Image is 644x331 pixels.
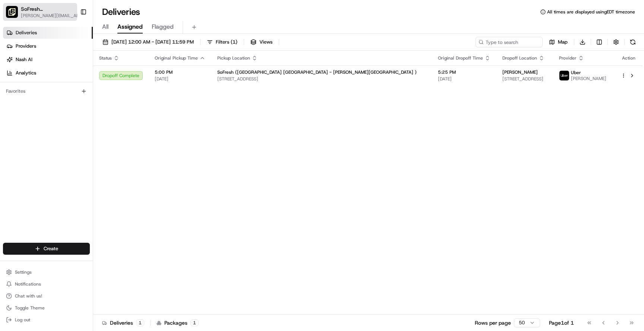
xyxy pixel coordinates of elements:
div: 💻 [63,167,69,173]
span: Original Pickup Time [155,55,198,61]
div: Favorites [3,85,90,97]
button: Start new chat [127,73,136,82]
span: [PERSON_NAME] [23,136,60,141]
span: Assigned [117,22,143,31]
span: • [56,115,59,121]
button: Toggle Theme [3,303,90,313]
span: API Documentation [70,166,120,174]
p: Welcome 👋 [7,30,136,42]
button: [PERSON_NAME][EMAIL_ADDRESS][DOMAIN_NAME] [21,13,82,19]
span: All [102,22,108,31]
span: 5:00 PM [155,69,205,75]
span: Knowledge Base [15,166,57,174]
span: SoFresh ([GEOGRAPHIC_DATA] [GEOGRAPHIC_DATA] - [PERSON_NAME][GEOGRAPHIC_DATA] ) [217,69,417,75]
p: Rows per page [475,319,511,327]
span: Flagged [152,22,174,31]
button: Views [247,37,276,47]
div: Page 1 of 1 [549,319,574,327]
a: 📗Knowledge Base [4,163,60,177]
button: Log out [3,315,90,325]
span: Nash AI [16,56,32,63]
span: Original Dropoff Time [438,55,483,61]
span: Notifications [15,281,41,287]
button: Create [3,243,90,255]
div: Deliveries [102,319,144,327]
span: Uber [571,70,581,76]
span: Pylon [74,185,90,190]
span: Map [558,39,568,45]
img: 1736555255976-a54dd68f-1ca7-489b-9aae-adbdc363a1c4 [15,116,21,122]
input: Type to search [476,37,543,47]
span: [DATE] [155,76,205,82]
a: Powered byPylon [53,184,90,190]
span: 5:25 PM [438,69,490,75]
img: Angelique Valdez [7,128,19,140]
span: Toggle Theme [15,305,45,311]
img: 8016278978528_b943e370aa5ada12b00a_72.png [16,71,29,85]
span: Analytics [16,70,36,76]
span: [DATE] 12:00 AM - [DATE] 11:59 PM [111,39,194,45]
h1: Deliveries [102,6,140,18]
button: Settings [3,267,90,277]
div: Action [621,55,637,61]
button: SoFresh ([GEOGRAPHIC_DATA] [GEOGRAPHIC_DATA] - [PERSON_NAME][GEOGRAPHIC_DATA] ) [21,5,74,13]
span: Status [99,55,112,61]
img: 1736555255976-a54dd68f-1ca7-489b-9aae-adbdc363a1c4 [7,71,21,85]
div: Packages [157,319,199,327]
button: Map [546,37,571,47]
div: Start new chat [34,71,122,79]
div: 1 [190,319,199,326]
span: Views [259,39,272,45]
button: SoFresh (FL Jacksonville - Ortega Park )SoFresh ([GEOGRAPHIC_DATA] [GEOGRAPHIC_DATA] - [PERSON_NA... [3,3,77,21]
input: Clear [19,48,123,56]
img: 1736555255976-a54dd68f-1ca7-489b-9aae-adbdc363a1c4 [15,136,21,142]
a: Deliveries [3,27,93,39]
span: [PERSON_NAME] [502,69,538,75]
img: SoFresh (FL Jacksonville - Ortega Park ) [6,6,18,18]
span: Filters [216,39,237,45]
span: Deliveries [16,29,37,36]
span: Regen Pajulas [23,115,54,121]
a: Analytics [3,67,93,79]
a: 💻API Documentation [60,163,123,177]
span: ( 1 ) [231,39,237,45]
button: Chat with us! [3,291,90,301]
div: 1 [136,319,144,326]
span: Dropoff Location [502,55,537,61]
span: Providers [16,43,36,50]
span: [PERSON_NAME] [571,76,606,82]
span: Chat with us! [15,293,42,299]
img: Nash [7,7,22,22]
div: We're available if you need us! [34,79,102,85]
button: Filters(1) [203,37,241,47]
span: [DATE] [60,115,75,121]
img: Regen Pajulas [7,108,19,120]
span: Provider [559,55,577,61]
a: Providers [3,40,93,52]
span: [STREET_ADDRESS] [217,76,426,82]
span: [STREET_ADDRESS] [502,76,547,82]
div: Past conversations [7,97,48,103]
button: See all [116,95,136,104]
span: Log out [15,317,30,323]
span: • [62,136,64,141]
button: Refresh [628,37,638,47]
span: Create [44,245,58,252]
div: 📗 [7,167,13,173]
a: Nash AI [3,54,93,66]
span: Settings [15,269,32,275]
span: Pickup Location [217,55,250,61]
button: Notifications [3,279,90,289]
button: [DATE] 12:00 AM - [DATE] 11:59 PM [99,37,197,47]
span: All times are displayed using EDT timezone [547,9,635,15]
span: [DATE] [438,76,490,82]
span: [DATE] [66,136,81,141]
img: uber-new-logo.jpeg [559,71,569,80]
